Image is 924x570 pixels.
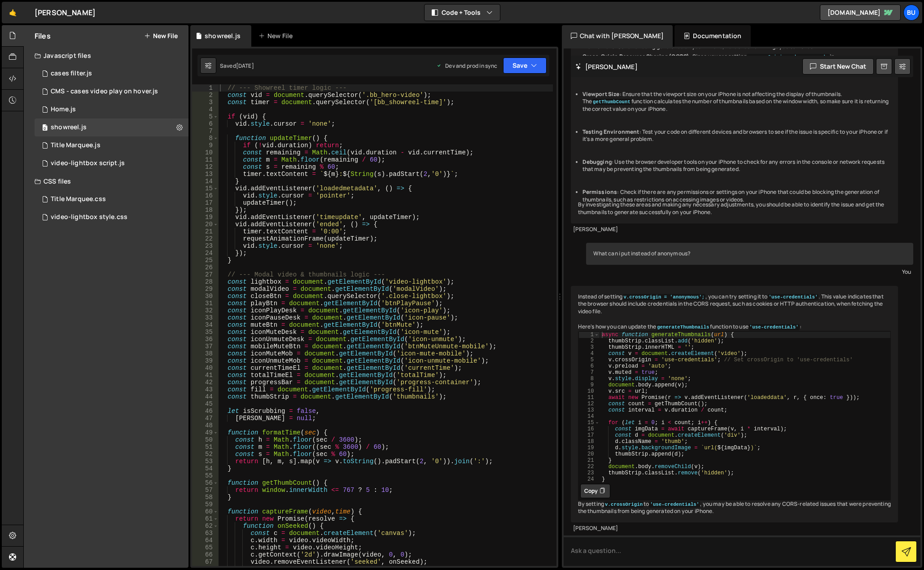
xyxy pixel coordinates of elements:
h2: [PERSON_NAME] [575,62,638,71]
div: [PERSON_NAME] [573,226,896,233]
div: 33 [192,314,219,321]
strong: Cross-Origin Resource Sharing (CORS) [582,53,690,60]
div: 37 [192,343,219,350]
code: getThumbCount [592,99,631,105]
div: 34 [192,321,219,329]
div: 63 [192,530,219,537]
div: 6 [579,363,600,369]
strong: Debugging [582,158,612,166]
div: 19 [579,445,600,451]
div: 17 [192,199,219,206]
div: 67 [192,558,219,566]
li: : Test your code on different devices and browsers to see if the issue is specific to your iPhone... [582,128,891,144]
div: video-lightbox script.js [51,159,125,167]
div: showreel.js [205,31,241,40]
div: 23 [579,470,600,476]
div: 32 [192,307,219,314]
code: 'use-credentials' [768,294,819,300]
a: Bu [903,4,920,21]
div: 12 [579,401,600,407]
div: 3 [192,99,219,106]
div: 53 [192,458,219,465]
div: 26 [192,264,219,271]
div: 10 [579,388,600,395]
div: 45 [192,400,219,408]
div: Dev and prod in sync [436,62,497,70]
div: 16080/43928.css [35,208,188,226]
div: 56 [192,479,219,487]
div: 16080/43926.js [35,154,188,172]
div: What can i put instead of anonymous? [586,243,914,265]
div: 3 [579,344,600,351]
div: [PERSON_NAME] [573,525,896,532]
div: 24 [192,250,219,257]
strong: Viewport Size [582,90,620,98]
a: [DOMAIN_NAME] [820,4,901,21]
div: 38 [192,350,219,357]
div: video-lightbox style.css [51,213,127,221]
div: 24 [579,476,600,482]
div: Instead of setting , you can try setting it to . This value indicates that the browser should inc... [571,286,898,523]
div: 19 [192,214,219,221]
div: CSS files [24,172,188,190]
div: 58 [192,494,219,501]
button: New File [144,32,178,39]
div: 16080/43137.js [35,118,188,136]
div: 16080/44245.js [35,65,188,83]
div: 28 [192,278,219,285]
code: v.crossOrigin [604,501,644,508]
div: 1 [192,84,219,92]
div: 35 [192,329,219,336]
li: : Ensure that the viewport size on your iPhone is not affecting the display of thumbnails. The fu... [582,91,891,113]
div: Title Marquee.css [51,195,106,203]
div: 66 [192,551,219,558]
div: 30 [192,293,219,300]
div: 65 [192,544,219,551]
div: 11 [579,395,600,401]
div: 36 [192,336,219,343]
div: 22 [579,464,600,470]
div: [DATE] [236,62,254,70]
strong: Testing Environment [582,128,639,136]
div: 21 [192,228,219,235]
div: 52 [192,451,219,458]
div: 39 [192,357,219,364]
div: 16 [192,192,219,199]
div: 61 [192,515,219,522]
div: showreel.js [51,123,87,132]
div: Home.js [51,105,76,114]
li: : Check if there are any permissions or settings on your iPhone that could be blocking the genera... [582,189,891,204]
div: 18 [579,438,600,445]
div: 57 [192,487,219,494]
code: 'use-credentials' [749,324,800,330]
code: v.crossOrigin = 'anonymous'; [622,294,705,300]
div: 31 [192,300,219,307]
div: 23 [192,242,219,250]
div: 1 [579,332,600,338]
div: Javascript files [24,47,188,65]
div: 22 [192,235,219,242]
div: 41 [192,372,219,379]
div: Your code looks good and seems to be handling the logic for generating thumbnails, controlling vi... [571,13,898,224]
div: Saved [220,62,254,70]
div: Chat with [PERSON_NAME] [562,25,673,47]
div: 14 [579,413,600,420]
div: [PERSON_NAME] [35,7,96,18]
div: 55 [192,472,219,479]
div: 60 [192,508,219,515]
div: 51 [192,443,219,451]
div: 2 [579,338,600,344]
button: Save [503,57,547,74]
div: CMS - cases video play on hover.js [51,88,158,96]
div: 18 [192,206,219,214]
div: 15 [192,185,219,192]
span: 0 [42,125,48,132]
button: Start new chat [802,58,874,75]
div: 7 [579,369,600,376]
div: 11 [192,156,219,163]
div: Documentation [674,25,750,47]
div: 4 [579,351,600,357]
div: 49 [192,429,219,436]
div: 20 [579,451,600,457]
